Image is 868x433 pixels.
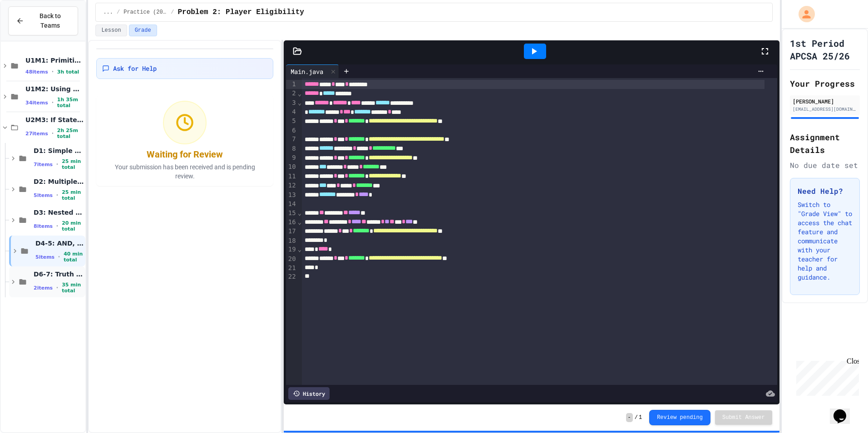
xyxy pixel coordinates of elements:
span: • [52,68,54,75]
span: / [171,9,174,16]
div: 9 [286,153,297,162]
span: • [56,284,58,291]
div: 13 [286,191,297,200]
span: Fold line [297,99,302,106]
span: Fold line [297,90,302,97]
div: 14 [286,200,297,209]
span: 34 items [25,100,48,106]
span: 5 items [34,192,53,198]
div: 19 [286,245,297,254]
p: Your submission has been received and is pending review. [103,162,266,181]
span: D1: Simple Selection [34,147,84,155]
span: Practice (20 mins) [123,9,167,16]
div: 6 [286,126,297,135]
span: 7 items [34,162,53,167]
span: Back to Teams [30,11,70,30]
span: 1 [639,414,642,421]
span: 2h 25m total [57,128,84,139]
span: U1M1: Primitives, Variables, Basic I/O [25,56,84,64]
span: / [635,414,638,421]
div: 15 [286,209,297,218]
span: D6-7: Truth Tables & Combinatorics, DeMorgan's Law [34,270,84,278]
div: Main.java [286,67,328,76]
span: • [56,161,58,168]
span: • [56,222,58,230]
div: No due date set [790,160,860,171]
span: D2: Multiple Selection (else) [34,177,84,186]
span: U1M2: Using Classes and Objects [25,85,84,93]
div: Main.java [286,64,339,78]
h3: Need Help? [798,186,852,197]
div: 22 [286,272,297,281]
span: • [52,130,54,137]
span: Ask for Help [113,64,157,73]
div: 18 [286,236,297,246]
span: ... [103,9,113,16]
div: 4 [286,108,297,117]
span: D3: Nested ifs [34,208,84,216]
span: 5 items [35,254,54,260]
button: Back to Teams [8,6,78,35]
span: 35 min total [62,282,84,294]
span: 3h total [57,69,79,75]
div: 10 [286,162,297,172]
button: Submit Answer [715,410,772,425]
span: 8 items [34,223,53,229]
div: History [288,387,330,400]
div: 5 [286,117,297,126]
div: 20 [286,255,297,264]
div: My Account [789,4,817,25]
span: Fold line [297,209,302,216]
span: 40 min total [64,251,84,263]
div: 12 [286,181,297,190]
div: 16 [286,218,297,227]
span: • [56,192,58,199]
span: 20 min total [62,220,84,232]
div: Waiting for Review [147,148,223,161]
span: Problem 2: Player Eligibility [178,7,304,18]
span: 1h 35m total [57,97,84,108]
span: Fold line [297,246,302,253]
span: 25 min total [62,189,84,201]
div: 11 [286,172,297,181]
span: D4-5: AND, [GEOGRAPHIC_DATA], NOT [35,239,84,247]
span: Submit Answer [722,414,765,421]
div: 8 [286,144,297,153]
h1: 1st Period APCSA 25/26 [790,37,860,62]
span: U2M3: If Statements & Control Flow [25,116,84,124]
button: Grade [129,25,157,36]
span: • [58,253,60,261]
span: - [626,413,633,422]
div: [EMAIL_ADDRESS][DOMAIN_NAME] [793,106,857,113]
h2: Your Progress [790,77,860,90]
iframe: chat widget [830,397,859,424]
span: • [52,99,54,106]
span: Fold line [297,218,302,226]
button: Review pending [649,410,710,425]
h2: Assignment Details [790,131,860,156]
iframe: chat widget [793,357,859,396]
span: 2 items [34,285,53,291]
button: Lesson [95,25,127,36]
span: 48 items [25,69,48,75]
div: 3 [286,98,297,108]
p: Switch to "Grade View" to access the chat feature and communicate with your teacher for help and ... [798,200,852,282]
div: [PERSON_NAME] [793,97,857,105]
div: 1 [286,80,297,89]
div: Chat with us now!Close [4,4,63,58]
div: 21 [286,264,297,273]
span: / [117,9,120,16]
div: 2 [286,89,297,98]
span: 27 items [25,131,48,137]
div: 17 [286,227,297,236]
div: 7 [286,135,297,144]
span: 25 min total [62,158,84,170]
